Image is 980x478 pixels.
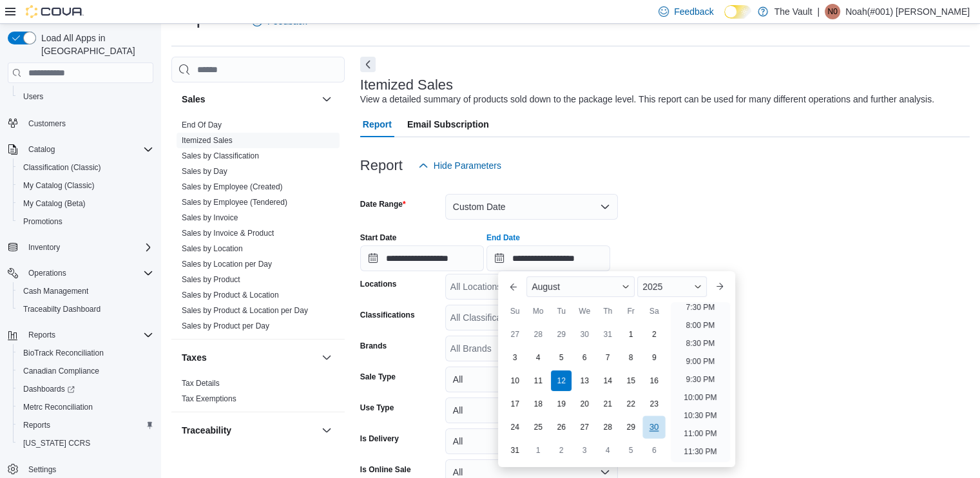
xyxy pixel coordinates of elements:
[18,381,153,397] span: Dashboards
[413,153,506,178] button: Hide Parameters
[363,111,392,137] span: Report
[360,57,376,72] button: Next
[532,282,560,292] span: August
[528,394,548,414] div: day-18
[503,323,666,462] div: August, 2025
[620,370,641,391] div: day-15
[504,301,525,321] div: Su
[724,5,751,19] input: Dark Mode
[23,348,104,358] span: BioTrack Reconciliation
[574,324,595,345] div: day-30
[182,274,240,285] span: Sales by Product
[18,283,153,299] span: Cash Management
[574,417,595,437] div: day-27
[182,305,308,316] span: Sales by Product & Location per Day
[182,259,272,269] span: Sales by Location per Day
[360,245,484,271] input: Press the down key to open a popover containing a calendar.
[182,424,231,437] h3: Traceability
[13,282,159,300] button: Cash Management
[23,265,153,281] span: Operations
[23,162,101,173] span: Classification (Classic)
[681,336,720,351] li: 8:30 PM
[551,301,572,321] div: Tu
[551,440,572,461] div: day-2
[182,291,279,300] a: Sales by Product & Location
[445,367,618,392] button: All
[182,321,269,330] a: Sales by Product per Day
[644,324,664,345] div: day-2
[360,464,411,475] label: Is Online Sale
[18,363,153,379] span: Canadian Compliance
[3,140,159,158] button: Catalog
[28,242,60,253] span: Inventory
[18,417,55,433] a: Reports
[597,301,618,321] div: Th
[28,464,56,475] span: Settings
[620,417,641,437] div: day-29
[620,440,641,461] div: day-5
[23,286,88,296] span: Cash Management
[23,198,86,209] span: My Catalog (Beta)
[182,197,287,207] span: Sales by Employee (Tendered)
[23,420,50,430] span: Reports
[360,403,394,413] label: Use Type
[360,434,399,444] label: Is Delivery
[597,417,618,437] div: day-28
[360,310,415,320] label: Classifications
[182,120,222,129] a: End Of Day
[182,394,236,404] span: Tax Exemptions
[182,213,238,223] span: Sales by Invoice
[13,362,159,380] button: Canadian Compliance
[620,324,641,345] div: day-1
[23,304,101,314] span: Traceabilty Dashboard
[597,370,618,391] div: day-14
[678,408,722,423] li: 10:30 PM
[845,4,970,19] p: Noah(#001) [PERSON_NAME]
[23,327,153,343] span: Reports
[182,167,227,176] a: Sales by Day
[28,330,55,340] span: Reports
[18,214,153,229] span: Promotions
[13,344,159,362] button: BioTrack Reconciliation
[182,394,236,403] a: Tax Exemptions
[678,390,722,405] li: 10:00 PM
[504,347,525,368] div: day-3
[182,424,316,437] button: Traceability
[182,136,233,145] a: Itemized Sales
[551,347,572,368] div: day-5
[503,276,524,297] button: Previous Month
[28,144,55,155] span: Catalog
[486,233,520,243] label: End Date
[528,417,548,437] div: day-25
[13,158,159,177] button: Classification (Classic)
[637,276,706,297] div: Button. Open the year selector. 2025 is currently selected.
[620,347,641,368] div: day-8
[13,434,159,452] button: [US_STATE] CCRS
[597,440,618,461] div: day-4
[18,196,91,211] a: My Catalog (Beta)
[678,444,722,459] li: 11:30 PM
[504,394,525,414] div: day-17
[643,416,666,439] div: day-30
[13,300,159,318] button: Traceabilty Dashboard
[551,394,572,414] div: day-19
[445,428,618,454] button: All
[528,370,548,391] div: day-11
[360,372,396,382] label: Sale Type
[574,347,595,368] div: day-6
[504,417,525,437] div: day-24
[18,363,104,379] a: Canadian Compliance
[182,213,238,222] a: Sales by Invoice
[182,244,243,254] span: Sales by Location
[13,398,159,416] button: Metrc Reconciliation
[574,440,595,461] div: day-3
[18,399,153,415] span: Metrc Reconciliation
[827,4,837,19] span: N0
[18,381,80,397] a: Dashboards
[182,151,259,160] a: Sales by Classification
[182,351,316,364] button: Taxes
[23,216,62,227] span: Promotions
[36,32,153,57] span: Load All Apps in [GEOGRAPHIC_DATA]
[23,142,60,157] button: Catalog
[23,327,61,343] button: Reports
